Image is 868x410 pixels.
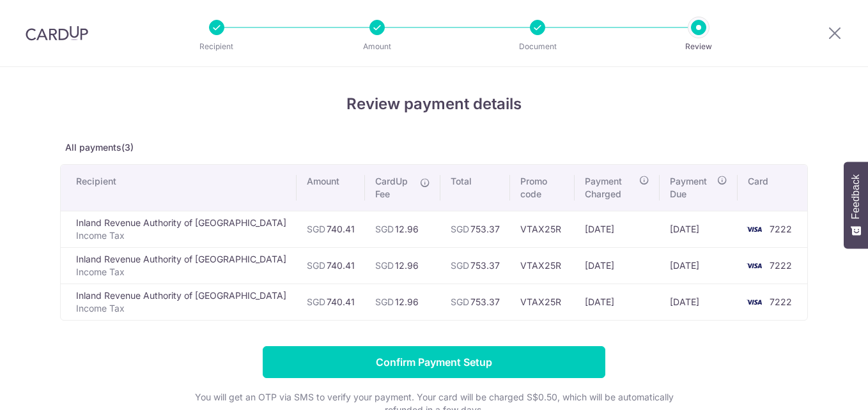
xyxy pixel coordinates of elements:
[297,247,365,284] td: 740.41
[365,284,440,320] td: 12.96
[263,346,605,378] input: Confirm Payment Setup
[451,224,469,234] span: SGD
[660,247,738,284] td: [DATE]
[307,260,325,271] span: SGD
[575,284,660,320] td: [DATE]
[76,229,286,242] p: Income Tax
[510,165,575,211] th: Promo code
[440,284,510,320] td: 753.37
[770,224,792,234] span: 7222
[307,296,325,307] span: SGD
[440,247,510,284] td: 753.37
[451,296,469,307] span: SGD
[297,165,365,211] th: Amount
[26,26,88,41] img: CardUp
[297,284,365,320] td: 740.41
[60,141,808,154] p: All payments(3)
[451,260,469,271] span: SGD
[61,211,297,247] td: Inland Revenue Authority of [GEOGRAPHIC_DATA]
[440,211,510,247] td: 753.37
[575,211,660,247] td: [DATE]
[297,211,365,247] td: 740.41
[169,40,264,53] p: Recipient
[850,174,862,219] span: Feedback
[575,247,660,284] td: [DATE]
[670,175,713,201] span: Payment Due
[375,224,394,234] span: SGD
[510,211,575,247] td: VTAX25R
[375,175,414,201] span: CardUp Fee
[375,260,394,271] span: SGD
[741,222,767,237] img: <span class="translation_missing" title="translation missing: en.account_steps.new_confirm_form.b...
[61,165,297,211] th: Recipient
[738,165,807,211] th: Card
[76,302,286,315] p: Income Tax
[844,162,868,248] button: Feedback - Show survey
[651,40,746,53] p: Review
[660,284,738,320] td: [DATE]
[510,284,575,320] td: VTAX25R
[660,211,738,247] td: [DATE]
[510,247,575,284] td: VTAX25R
[365,247,440,284] td: 12.96
[741,258,767,273] img: <span class="translation_missing" title="translation missing: en.account_steps.new_confirm_form.b...
[741,294,767,310] img: <span class="translation_missing" title="translation missing: en.account_steps.new_confirm_form.b...
[307,224,325,234] span: SGD
[61,284,297,320] td: Inland Revenue Authority of [GEOGRAPHIC_DATA]
[770,260,792,271] span: 7222
[375,296,394,307] span: SGD
[365,211,440,247] td: 12.96
[330,40,424,53] p: Amount
[61,247,297,284] td: Inland Revenue Authority of [GEOGRAPHIC_DATA]
[490,40,585,53] p: Document
[60,93,808,116] h4: Review payment details
[585,175,635,201] span: Payment Charged
[76,266,286,278] p: Income Tax
[770,296,792,307] span: 7222
[440,165,510,211] th: Total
